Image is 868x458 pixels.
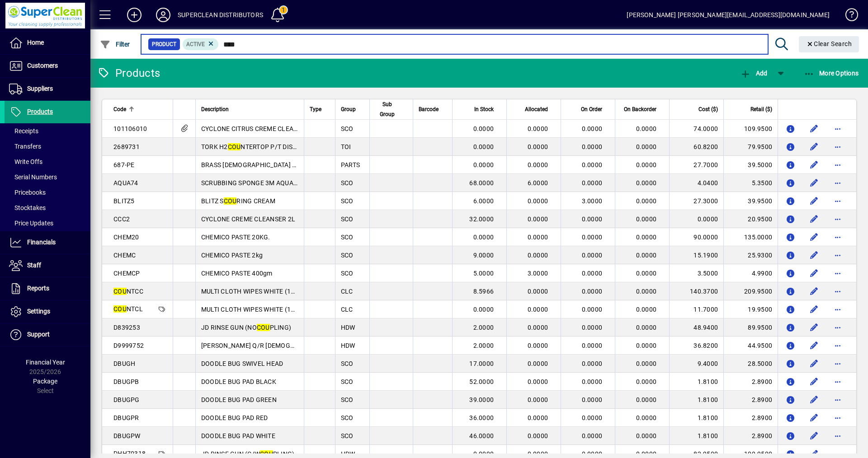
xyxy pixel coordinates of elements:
span: 0.0000 [636,306,657,313]
button: Edit [807,429,821,443]
span: CYCLONE CREME CLEANSER 2L [201,215,295,223]
span: 0.0000 [582,324,603,331]
td: 4.0400 [669,174,723,192]
span: 0.0000 [528,125,548,132]
td: 60.8200 [669,138,723,156]
a: Pricebooks [5,185,90,200]
span: 0.0000 [473,143,494,150]
div: Code [113,104,167,114]
span: D9999752 [113,342,144,349]
span: SCO [341,378,354,385]
span: 0.0000 [528,252,548,259]
span: BLITZ S RING CREAM [201,197,275,205]
span: Staff [27,262,41,269]
button: Edit [807,194,821,208]
span: SCO [341,396,354,403]
span: 0.0000 [636,270,657,277]
button: More options [830,194,845,208]
a: Financials [5,231,90,254]
span: 0.0000 [636,215,657,223]
em: COU [228,143,241,150]
span: More Options [804,70,859,77]
span: 0.0000 [528,234,548,241]
div: Allocated [512,104,556,114]
td: 39.9500 [723,192,778,210]
span: 0.0000 [528,197,548,205]
span: 0.0000 [528,450,548,458]
span: 0.0000 [582,414,603,421]
span: 0.0000 [636,143,657,150]
span: Stocktakes [9,204,46,211]
td: 44.9500 [723,336,778,355]
span: DOODLE BUG PAD RED [201,414,268,421]
td: 1.8100 [669,373,723,391]
span: Financials [27,238,56,246]
span: Pricebooks [9,189,46,196]
span: Suppliers [27,85,53,92]
span: 0.0000 [528,378,548,385]
span: 0.0000 [582,179,603,187]
td: 209.9500 [723,282,778,300]
td: 2.8900 [723,373,778,391]
div: Type [310,104,330,114]
td: 74.0000 [669,120,723,138]
span: DOODLE BUG SWIVEL HEAD [201,360,283,367]
span: Barcode [419,104,439,114]
td: 79.9500 [723,138,778,156]
span: 0.0000 [582,288,603,295]
span: Description [201,104,229,114]
td: 109.9500 [723,120,778,138]
a: Home [5,32,90,54]
a: Support [5,323,90,346]
span: 0.0000 [473,161,494,168]
span: On Order [581,104,602,114]
span: On Backorder [624,104,656,114]
span: DBUGPW [113,432,141,439]
span: Transfers [9,143,41,150]
span: Product [152,40,176,49]
em: COU [113,305,127,313]
td: 25.9300 [723,246,778,264]
button: More options [830,230,845,244]
td: 1.8100 [669,427,723,445]
span: 0.0000 [582,252,603,259]
span: 3.0000 [582,197,603,205]
span: HDW [341,342,355,349]
span: [PERSON_NAME] Q/R [DEMOGRAPHIC_DATA] PLING [201,342,366,349]
span: 0.0000 [528,215,548,223]
span: CCC2 [113,215,130,223]
div: SUPERCLEAN DISTRIBUTORS [178,8,263,22]
button: More options [830,338,845,353]
span: 52.0000 [469,378,494,385]
span: Receipts [9,127,38,135]
span: 687-PE [113,161,135,168]
span: Write Offs [9,158,42,165]
span: CHEMICO PASTE 20KG. [201,234,270,241]
span: 0.0000 [582,342,603,349]
a: Staff [5,254,90,277]
span: 0.0000 [582,234,603,241]
button: More options [830,284,845,299]
span: Add [740,70,767,77]
span: 0.0000 [636,125,657,132]
button: Edit [807,338,821,353]
span: PARTS [341,161,360,168]
td: 89.9500 [723,318,778,336]
span: In Stock [474,104,494,114]
span: Reports [27,285,49,292]
span: CHEM20 [113,234,139,241]
span: Type [310,104,321,114]
span: JD RINSE GUN (C/W PLING) [201,450,295,458]
span: 0.0000 [582,432,603,439]
span: 0.0000 [582,450,603,458]
button: Add [738,65,769,81]
span: 0.0000 [636,197,657,205]
button: Edit [807,248,821,262]
span: CYCLONE CITRUS CREME CLEANSER. (12 X 750ML ) [201,125,354,132]
button: More options [830,122,845,136]
a: Stocktakes [5,200,90,215]
button: More options [830,356,845,371]
span: CHEMCP [113,270,140,277]
span: SCO [341,432,354,439]
span: CLC [341,288,353,295]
